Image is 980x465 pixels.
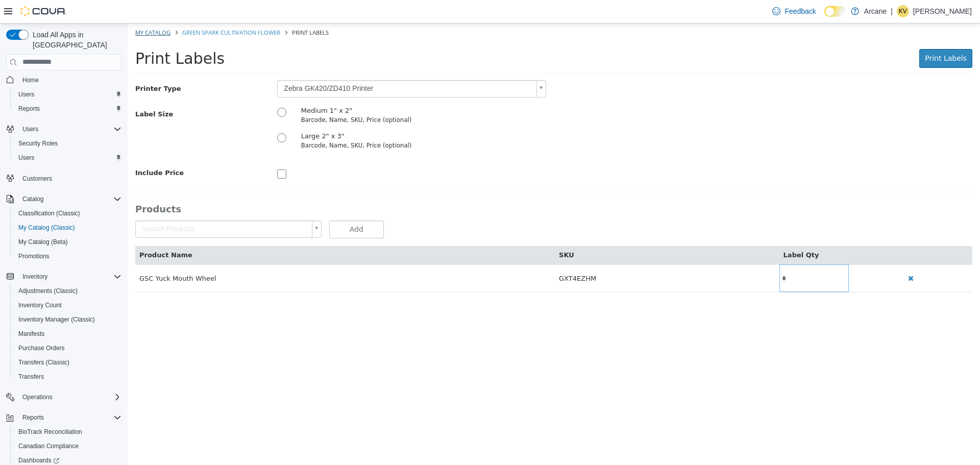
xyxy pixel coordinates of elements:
span: Adjustments (Classic) [18,287,78,295]
a: Feedback [768,1,820,21]
span: Inventory Count [18,301,62,309]
span: My Catalog (Beta) [18,238,68,246]
span: Inventory [22,273,47,281]
span: My Catalog (Beta) [14,236,121,248]
button: Users [2,122,126,136]
button: Purchase Orders [10,341,126,355]
span: Label Size [8,87,45,94]
span: Feedback [785,6,816,16]
button: Users [10,151,126,165]
span: Promotions [14,250,121,262]
button: Transfers [10,370,126,384]
span: Include Price [8,145,56,153]
a: Security Roles [14,137,62,150]
a: Classification (Classic) [14,207,84,219]
span: Users [18,123,121,135]
button: Catalog [2,192,126,206]
span: Inventory Count [14,299,121,311]
a: Purchase Orders [14,342,69,354]
a: My Catalog (Classic) [14,222,79,234]
td: GXT4EZHM [427,241,651,268]
span: Classification (Classic) [18,209,80,217]
input: Dark Mode [824,6,846,17]
h3: Products [8,180,845,191]
span: Users [18,154,34,162]
a: My Catalog (Beta) [14,236,72,248]
a: Customers [18,173,56,185]
p: | [891,5,893,17]
th: Product Name [8,223,427,241]
button: Inventory [2,270,126,284]
a: Users [14,152,38,164]
span: Users [14,88,121,101]
span: Canadian Compliance [14,440,121,452]
a: Zebra GK420/ZD410 Printer [150,57,419,74]
span: Manifests [14,328,121,340]
a: BioTrack Reconciliation [14,426,86,438]
span: Inventory Manager (Classic) [14,313,121,326]
span: Promotions [18,252,50,260]
button: My Catalog (Classic) [10,221,126,235]
button: Print Labels [792,26,845,44]
span: Print Labels [164,5,201,13]
button: Promotions [10,249,126,263]
button: My Catalog (Beta) [10,235,126,249]
span: Reports [18,105,40,113]
a: Inventory Manager (Classic) [14,313,99,326]
span: Transfers [14,371,121,383]
a: My Catalog [8,5,43,13]
span: Search Products [8,198,180,214]
span: Users [22,125,38,133]
span: Classification (Classic) [14,207,121,219]
button: Operations [18,391,57,403]
span: BioTrack Reconciliation [14,426,121,438]
span: Purchase Orders [14,342,121,354]
div: Medium 1" x 2" [174,82,395,92]
span: Load All Apps in [GEOGRAPHIC_DATA] [29,30,121,50]
button: Add [202,197,256,215]
div: Barcode, Name, SKU, Price (optional) [174,92,395,102]
a: Reports [14,103,44,115]
span: Canadian Compliance [18,442,79,450]
span: KV [899,5,907,17]
span: Home [22,76,39,84]
span: Users [14,152,121,164]
span: BioTrack Reconciliation [18,428,82,436]
button: Manifests [10,327,126,341]
button: Adjustments (Classic) [10,284,126,298]
span: Customers [22,175,52,183]
button: Users [10,87,126,102]
span: Zebra GK420/ZD410 Printer [150,57,405,74]
p: Arcane [864,5,887,17]
a: Inventory Count [14,299,66,311]
button: Operations [2,390,126,404]
a: Green Spark Cultivation Flower [55,5,153,13]
span: Catalog [22,195,43,203]
span: Security Roles [18,139,58,148]
span: Manifests [18,330,44,338]
a: Adjustments (Classic) [14,285,82,297]
button: Inventory Manager (Classic) [10,312,126,327]
span: Operations [22,393,53,401]
span: Security Roles [14,137,121,150]
span: Users [18,90,34,99]
a: Transfers [14,371,48,383]
a: Home [18,74,43,86]
button: Users [18,123,42,135]
button: Customers [2,171,126,186]
p: [PERSON_NAME] [913,5,972,17]
button: Inventory [18,271,52,283]
a: Users [14,88,38,101]
div: Large 2" x 3" [174,108,395,118]
a: Canadian Compliance [14,440,83,452]
span: Inventory Manager (Classic) [18,315,95,324]
span: Reports [14,103,121,115]
span: Print Labels [8,26,97,44]
span: Catalog [18,193,121,205]
span: Print Labels [797,31,839,39]
span: Dark Mode [824,17,825,17]
button: Reports [18,411,48,424]
span: Inventory [18,271,121,283]
th: SKU [427,223,651,241]
a: Transfers (Classic) [14,356,73,369]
